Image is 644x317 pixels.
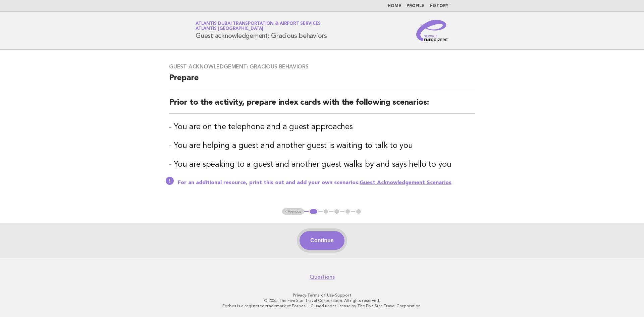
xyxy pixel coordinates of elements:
[117,293,527,298] p: · ·
[169,159,475,170] h3: - You are speaking to a guest and another guest walks by and says hello to you
[300,231,344,250] button: Continue
[309,208,318,215] button: 1
[169,73,475,89] h2: Prepare
[293,293,306,298] a: Privacy
[430,4,448,8] a: History
[310,274,335,280] a: Questions
[117,303,527,309] p: Forbes is a registered trademark of Forbes LLC used under license by The Five Star Travel Corpora...
[169,141,475,151] h3: - You are helping a guest and another guest is waiting to talk to you
[196,22,327,39] h1: Guest acknowledgement: Gracious behaviors
[335,293,352,298] a: Support
[178,179,475,186] p: For an additional resource, print this out and add your own scenarios:
[360,180,451,186] a: Guest Acknowledgement Scenarios
[169,63,475,70] h3: Guest acknowledgement: Gracious behaviors
[196,27,263,31] span: Atlantis [GEOGRAPHIC_DATA]
[196,21,321,31] a: Atlantis Dubai Transportation & Airport ServicesAtlantis [GEOGRAPHIC_DATA]
[307,293,334,298] a: Terms of Use
[416,20,448,41] img: Service Energizers
[169,122,475,133] h3: - You are on the telephone and a guest approaches
[388,4,401,8] a: Home
[117,298,527,303] p: © 2025 The Five Star Travel Corporation. All rights reserved.
[169,97,475,114] h2: Prior to the activity, prepare index cards with the following scenarios:
[407,4,424,8] a: Profile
